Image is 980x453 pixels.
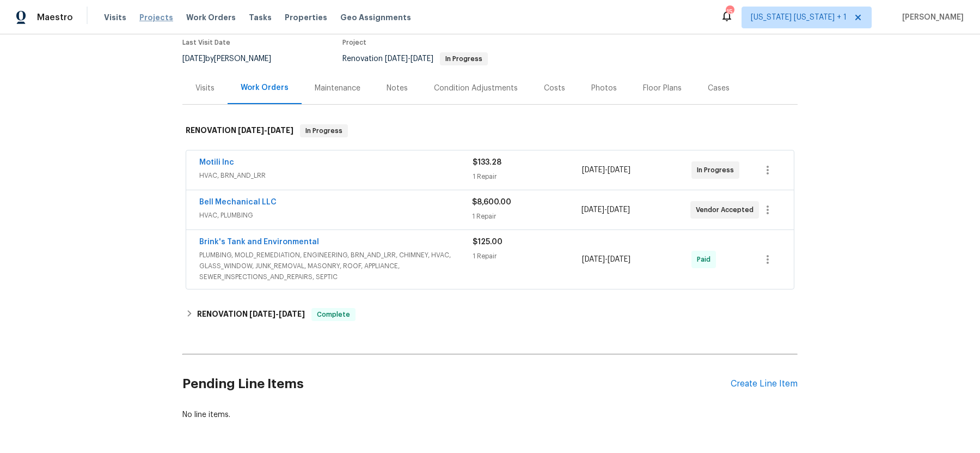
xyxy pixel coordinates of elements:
[898,12,964,23] span: [PERSON_NAME]
[315,83,360,94] div: Maintenance
[182,301,798,328] div: RENOVATION [DATE]-[DATE]Complete
[197,308,305,321] h6: RENOVATION
[696,204,758,215] span: Vendor Accepted
[473,159,501,166] span: $133.28
[643,83,682,94] div: Floor Plans
[199,238,319,246] a: Brink's Tank and Environmental
[182,359,731,409] h2: Pending Line Items
[608,256,630,263] span: [DATE]
[472,198,511,206] span: $8,600.00
[411,55,433,63] span: [DATE]
[139,12,173,23] span: Projects
[697,165,738,176] span: In Progress
[279,310,305,318] span: [DATE]
[582,254,630,265] span: -
[199,170,473,181] span: HVAC, BRN_AND_LRR
[591,83,617,94] div: Photos
[104,12,126,23] span: Visits
[385,55,433,63] span: -
[186,12,236,23] span: Work Orders
[182,39,230,46] span: Last Visit Date
[441,56,487,62] span: In Progress
[182,113,798,148] div: RENOVATION [DATE]-[DATE]In Progress
[238,126,293,134] span: -
[313,309,354,320] span: Complete
[182,409,798,420] div: No line items.
[608,166,630,174] span: [DATE]
[544,83,565,94] div: Costs
[182,55,205,63] span: [DATE]
[249,14,272,21] span: Tasks
[340,12,411,23] span: Geo Assignments
[182,52,284,65] div: by [PERSON_NAME]
[473,171,582,182] div: 1 Repair
[267,126,293,134] span: [DATE]
[199,250,473,282] span: PLUMBING, MOLD_REMEDIATION, ENGINEERING, BRN_AND_LRR, CHIMNEY, HVAC, GLASS_WINDOW, JUNK_REMOVAL, ...
[238,126,264,134] span: [DATE]
[199,210,472,221] span: HVAC, PLUMBING
[726,7,733,17] div: 15
[751,12,847,23] span: [US_STATE] [US_STATE] + 1
[473,251,582,262] div: 1 Repair
[582,166,605,174] span: [DATE]
[434,83,518,94] div: Condition Adjustments
[473,238,503,246] span: $125.00
[731,379,798,389] div: Create Line Item
[249,310,305,318] span: -
[708,83,730,94] div: Cases
[199,159,234,166] a: Motili Inc
[342,55,488,63] span: Renovation
[472,211,581,222] div: 1 Repair
[285,12,327,23] span: Properties
[582,165,630,176] span: -
[199,198,277,206] a: Bell Mechanical LLC
[582,256,605,263] span: [DATE]
[607,206,630,214] span: [DATE]
[385,55,408,63] span: [DATE]
[301,125,347,136] span: In Progress
[581,204,630,215] span: -
[241,82,289,93] div: Work Orders
[195,83,215,94] div: Visits
[37,12,73,23] span: Maestro
[697,254,715,265] span: Paid
[342,39,366,46] span: Project
[249,310,275,318] span: [DATE]
[186,124,293,137] h6: RENOVATION
[581,206,604,214] span: [DATE]
[387,83,408,94] div: Notes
